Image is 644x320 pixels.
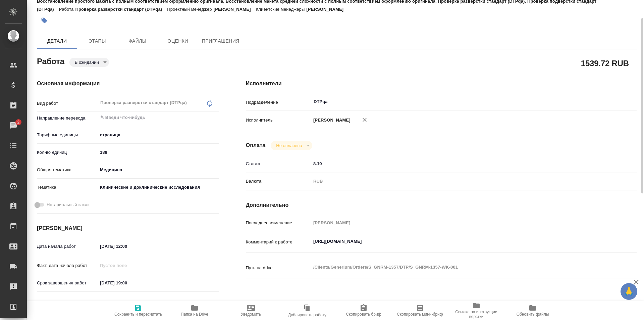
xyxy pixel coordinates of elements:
[271,141,312,150] div: В ожидании
[311,176,604,187] div: RUB
[288,313,326,317] span: Дублировать работу
[246,265,311,271] p: Путь на drive
[98,129,219,141] div: страница
[181,312,208,317] span: Папка на Drive
[256,7,307,12] p: Клиентские менеджеры
[246,161,311,167] p: Ставка
[37,132,98,138] p: Тарифные единицы
[98,278,156,288] input: ✎ Введи что-нибудь
[246,178,311,185] p: Валюта
[311,117,351,124] p: [PERSON_NAME]
[59,7,75,12] p: Работа
[98,261,156,270] input: Пустое поле
[246,99,311,106] p: Подразделение
[73,59,101,65] button: В ожидании
[37,224,219,232] h4: [PERSON_NAME]
[335,301,392,320] button: Скопировать бриф
[47,201,89,208] span: Нотариальный заказ
[517,312,549,317] span: Обновить файлы
[246,220,311,226] p: Последнее изменение
[397,312,443,317] span: Скопировать мини-бриф
[311,236,604,247] textarea: [URL][DOMAIN_NAME]
[2,117,25,134] a: 2
[162,37,194,45] span: Оценки
[37,262,98,269] p: Факт. дата начала работ
[452,310,500,319] span: Ссылка на инструкции верстки
[623,284,635,299] span: 🙏
[98,182,219,193] div: Клинические и доклинические исследования
[37,243,98,250] p: Дата начала работ
[100,113,195,122] input: ✎ Введи что-нибудь
[37,100,98,107] p: Вид работ
[121,37,154,45] span: Файлы
[81,37,113,45] span: Этапы
[246,141,266,149] h4: Оплата
[306,7,348,12] p: [PERSON_NAME]
[114,312,162,317] span: Сохранить и пересчитать
[37,13,52,28] button: Добавить тэг
[214,7,256,12] p: [PERSON_NAME]
[274,143,304,148] button: Не оплачена
[246,80,637,88] h4: Исполнители
[167,7,213,12] p: Проектный менеджер
[37,149,98,156] p: Кол-во единиц
[98,241,156,251] input: ✎ Введи что-нибудь
[621,283,637,300] button: 🙏
[69,58,109,67] div: В ожидании
[448,301,504,320] button: Ссылка на инструкции верстки
[223,301,279,320] button: Уведомить
[279,301,335,320] button: Дублировать работу
[246,117,311,124] p: Исполнитель
[37,80,219,88] h4: Основная информация
[504,301,561,320] button: Обновить файлы
[246,201,637,209] h4: Дополнительно
[110,301,166,320] button: Сохранить и пересчитать
[13,119,23,126] span: 2
[241,312,261,317] span: Уведомить
[215,117,217,118] button: Open
[98,164,219,176] div: Медицина
[75,7,167,12] p: Проверка разверстки стандарт (DTPqa)
[600,101,602,102] button: Open
[346,312,381,317] span: Скопировать бриф
[37,55,64,67] h2: Работа
[202,37,239,45] span: Приглашения
[246,239,311,245] p: Комментарий к работе
[98,147,219,157] input: ✎ Введи что-нибудь
[37,167,98,173] p: Общая тематика
[311,218,604,228] input: Пустое поле
[37,184,98,191] p: Тематика
[311,262,604,273] textarea: /Clients/Generium/Orders/S_GNRM-1357/DTP/S_GNRM-1357-WK-001
[166,301,223,320] button: Папка на Drive
[41,37,73,45] span: Детали
[581,57,629,69] h2: 1539.72 RUB
[311,159,604,169] input: ✎ Введи что-нибудь
[37,280,98,286] p: Срок завершения работ
[37,115,98,122] p: Направление перевода
[392,301,448,320] button: Скопировать мини-бриф
[357,112,372,127] button: Удалить исполнителя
